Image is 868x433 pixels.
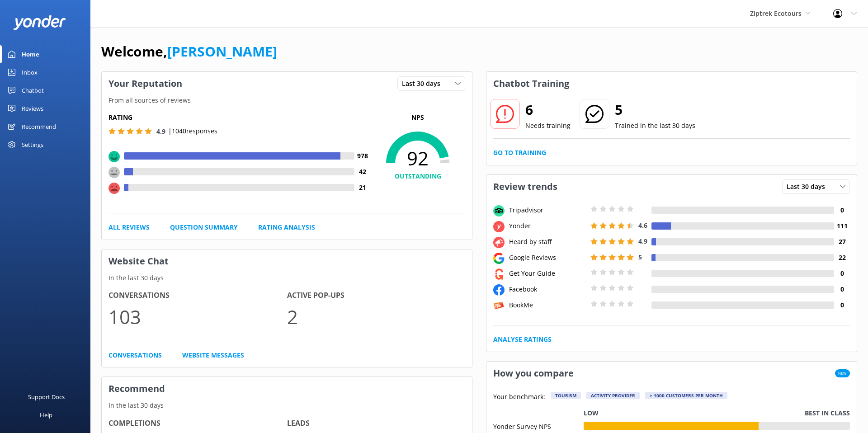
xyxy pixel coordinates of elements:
[586,392,640,399] div: Activity Provider
[101,41,277,62] h1: Welcome,
[493,392,545,403] p: Your benchmark:
[493,422,584,430] div: Yonder Survey NPS
[287,418,466,429] h4: Leads
[258,222,315,232] a: Rating Analysis
[834,221,850,231] h4: 111
[834,268,850,278] h4: 0
[370,113,465,122] p: NPS
[108,418,287,429] h4: Completions
[40,406,52,424] div: Help
[645,392,727,399] div: > 1000 customers per month
[22,99,43,118] div: Reviews
[525,99,571,121] h2: 6
[834,284,850,294] h4: 0
[22,45,39,63] div: Home
[108,301,287,332] p: 103
[507,284,588,294] div: Facebook
[168,126,217,136] p: | 1040 responses
[615,121,695,131] p: Trained in the last 30 days
[370,147,465,169] span: 92
[584,408,599,418] p: Low
[28,388,65,406] div: Support Docs
[805,408,850,418] p: Best in class
[167,42,277,61] a: [PERSON_NAME]
[102,273,472,283] p: In the last 30 days
[402,79,446,89] span: Last 30 days
[182,350,244,360] a: Website Messages
[354,183,370,193] h4: 21
[156,127,165,136] span: 4.9
[486,362,580,385] h3: How you compare
[638,253,642,261] span: 5
[750,9,802,18] span: Ziptrek Ecotours
[108,113,370,122] h5: Rating
[787,182,830,192] span: Last 30 days
[834,253,850,263] h4: 22
[108,350,162,360] a: Conversations
[493,334,552,344] a: Analyse Ratings
[507,237,588,247] div: Heard by staff
[287,301,466,332] p: 2
[486,72,576,95] h3: Chatbot Training
[507,221,588,231] div: Yonder
[287,290,466,301] h4: Active Pop-ups
[354,151,370,161] h4: 978
[638,221,647,230] span: 4.6
[370,171,465,181] h4: OUTSTANDING
[493,148,546,158] a: Go to Training
[507,205,588,215] div: Tripadvisor
[486,175,564,198] h3: Review trends
[22,81,44,99] div: Chatbot
[22,136,43,154] div: Settings
[108,290,287,301] h4: Conversations
[834,300,850,310] h4: 0
[354,167,370,177] h4: 42
[102,377,472,400] h3: Recommend
[102,249,472,273] h3: Website Chat
[834,237,850,247] h4: 27
[507,253,588,263] div: Google Reviews
[507,300,588,310] div: BookMe
[551,392,581,399] div: Tourism
[615,99,695,121] h2: 5
[108,222,150,232] a: All Reviews
[834,205,850,215] h4: 0
[170,222,238,232] a: Question Summary
[835,369,850,377] span: New
[638,237,647,245] span: 4.9
[14,15,66,30] img: yonder-white-logo.png
[507,268,588,278] div: Get Your Guide
[102,95,472,105] p: From all sources of reviews
[22,63,38,81] div: Inbox
[525,121,571,131] p: Needs training
[22,118,56,136] div: Recommend
[102,72,189,95] h3: Your Reputation
[102,400,472,410] p: In the last 30 days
